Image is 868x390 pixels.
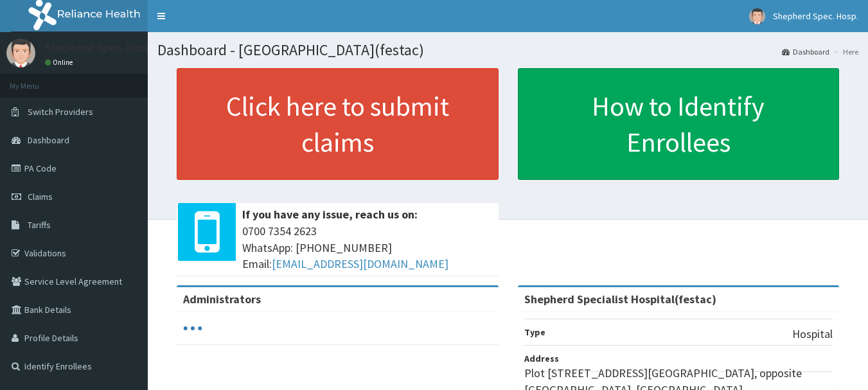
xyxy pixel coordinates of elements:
[773,10,858,22] span: Shepherd Spec. Hosp.
[272,256,448,271] a: [EMAIL_ADDRESS][DOMAIN_NAME]
[749,8,765,24] img: User Image
[45,58,76,67] a: Online
[183,292,261,306] b: Administrators
[518,68,840,180] a: How to Identify Enrollees
[157,42,858,58] h1: Dashboard - [GEOGRAPHIC_DATA](festac)
[242,223,492,272] span: 0700 7354 2623 WhatsApp: [PHONE_NUMBER] Email:
[524,292,716,306] strong: Shepherd Specialist Hospital(festac)
[183,319,202,338] svg: audio-loading
[6,39,35,67] img: User Image
[28,219,51,231] span: Tariffs
[831,46,858,57] li: Here
[28,134,69,146] span: Dashboard
[792,326,833,342] p: Hospital
[177,68,499,180] a: Click here to submit claims
[28,106,93,118] span: Switch Providers
[28,191,53,202] span: Claims
[524,326,545,338] b: Type
[524,353,559,364] b: Address
[782,46,829,57] a: Dashboard
[45,42,155,53] p: Shepherd Spec. Hosp.
[242,207,418,222] b: If you have any issue, reach us on:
